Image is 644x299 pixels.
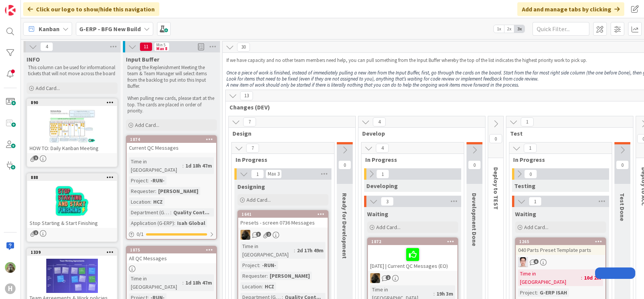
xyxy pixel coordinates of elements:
span: Test Done [619,193,626,221]
span: Designing [237,183,265,190]
span: : [182,161,184,170]
div: 1641Presets - screen 0736 Messages [238,211,328,228]
span: 2 [266,232,271,237]
span: 7 [246,144,259,153]
div: Add and manage tabs by clicking [517,2,624,16]
div: 1872[DATE] | Current QC Messages (EO) [368,238,457,271]
div: 2d 17h 49m [295,246,325,255]
span: Testing [514,182,536,190]
span: : [294,246,295,255]
span: : [170,208,171,217]
span: Test [510,130,624,137]
span: Add Card... [524,224,548,231]
div: Project [240,261,259,269]
span: : [174,219,175,227]
div: Min 5 [156,43,165,47]
div: -RUN- [260,261,278,269]
div: G-ERP ISAH [538,288,569,297]
div: Presets - screen 0736 Messages [238,218,328,228]
div: 1872 [371,239,457,244]
span: 4 [40,42,53,51]
div: 0/1 [127,229,216,239]
span: 0 / 1 [137,230,144,238]
div: Location [240,282,262,291]
a: 888Stop Starting & Start Finishing [27,173,118,242]
em: A new item of work should only be started if there is literally nothing that you can do to help t... [226,82,519,88]
span: INFO [27,55,40,63]
div: HOW TO: Daily Kanban Meeting [27,143,117,153]
div: Project [129,176,148,185]
span: : [434,290,435,298]
div: Max 3 [268,172,280,176]
span: 0 [468,160,481,169]
div: Time in [GEOGRAPHIC_DATA] [240,242,294,259]
span: : [150,198,151,206]
span: 1 [529,197,542,206]
div: 888 [27,174,117,181]
p: During the Replenishment Meeting the team & Team Manager will select items from the backlog to pu... [127,65,215,89]
span: 3 [381,197,394,206]
span: 0 [616,160,629,169]
span: Add Card... [36,85,60,92]
div: Isah Global [175,219,207,227]
div: 1874 [130,137,216,142]
div: 1339 [31,250,117,255]
span: 1 [33,230,38,235]
span: In Progress [236,156,325,163]
div: HCZ [151,198,165,206]
div: HCZ [263,282,276,291]
div: -RUN- [149,176,166,185]
div: H [5,283,16,294]
div: Current QC Messages [127,143,216,153]
img: TT [5,262,16,273]
span: Develop [362,130,476,137]
span: 0 [338,160,351,169]
div: Requester [240,272,267,280]
span: 30 [237,43,250,52]
div: 1875 [127,247,216,253]
div: 1874 [127,136,216,143]
span: 1 [376,169,389,179]
div: 1875 [130,247,216,253]
a: 890HOW TO: Daily Kanban Meeting [27,98,118,167]
span: 1 [251,169,264,179]
div: Time in [GEOGRAPHIC_DATA] [129,274,182,291]
span: 0 [524,169,537,179]
div: Time in [GEOGRAPHIC_DATA] [518,269,581,286]
div: 888 [31,175,117,180]
span: 11 [140,42,152,51]
div: ND [238,230,328,240]
div: 1875All QC Messages [127,247,216,263]
span: 13 [240,91,253,100]
span: 6 [534,259,539,264]
span: Ready for Development [341,193,349,259]
div: 1265 [519,239,605,244]
div: 890HOW TO: Daily Kanban Meeting [27,99,117,153]
span: Waiting [515,210,536,218]
span: Developing [366,182,398,190]
div: 888Stop Starting & Start Finishing [27,174,117,228]
span: : [259,261,260,269]
img: ND [240,230,250,240]
div: Quality Cont... [171,208,211,217]
span: : [262,282,263,291]
span: In Progress [513,156,602,163]
div: Requester [129,187,155,195]
div: 1641 [242,212,328,217]
span: : [182,278,184,287]
span: : [148,176,149,185]
em: Look for items that need to be fixed (even if they are not assigned to you), anything that’s wait... [226,76,539,82]
span: 1 [524,144,537,153]
div: Project [518,288,537,297]
div: Application (G-ERP) [129,219,174,227]
span: 0 [489,134,502,143]
div: Department (G-ERP) [129,208,170,217]
p: This column can be used for informational tickets that will not move across the board [28,65,116,77]
span: 4 [373,117,386,127]
span: : [267,272,268,280]
span: : [155,187,156,195]
span: 3 [256,232,261,237]
a: 1874Current QC MessagesTime in [GEOGRAPHIC_DATA]:1d 18h 47mProject:-RUN-Requester:[PERSON_NAME]Lo... [126,135,217,240]
span: Add Card... [247,196,271,203]
span: Waiting [367,210,388,218]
